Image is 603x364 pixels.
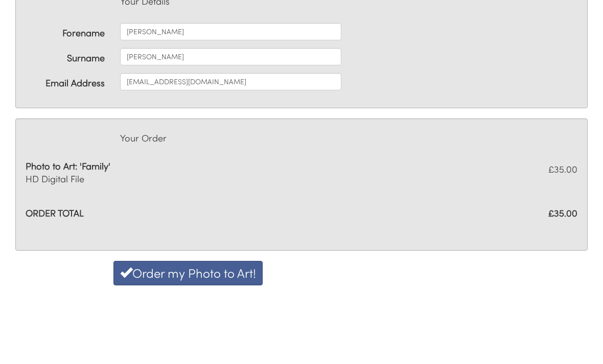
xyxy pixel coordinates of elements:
label: Forename [18,23,112,40]
p: £35.00 [451,160,578,178]
label: £35.00 [301,207,585,220]
div: HD Digital File [18,160,444,186]
input: Forename [120,23,341,40]
label: Surname [18,48,112,65]
b: Photo to Art: 'Family' [26,160,110,172]
label: ORDER TOTAL [18,207,301,220]
label: Email Address [18,73,112,90]
button: Order my Photo to Art! [113,261,263,285]
input: Email Address [120,73,341,90]
input: Surname [120,48,341,65]
p: Your Order [120,129,341,147]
